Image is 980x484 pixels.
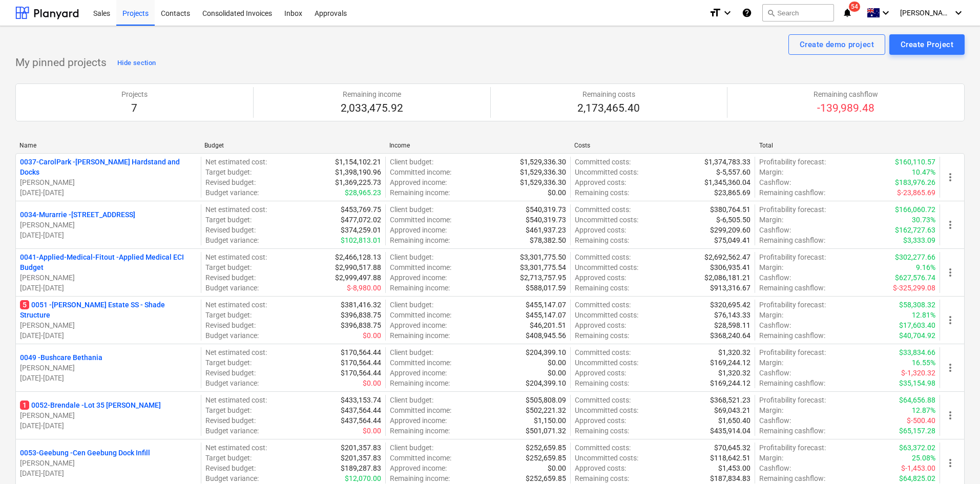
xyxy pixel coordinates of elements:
p: Margin : [759,310,783,320]
p: Approved income : [390,225,447,235]
p: Margin : [759,405,783,415]
p: Client budget : [390,252,433,262]
p: Projects [121,89,148,99]
p: Net estimated cost : [205,204,267,215]
p: $252,659.85 [526,473,566,483]
p: Committed costs : [575,347,631,357]
p: $1,529,336.30 [520,157,566,167]
p: Target budget : [205,310,252,320]
p: $183,976.26 [895,177,935,187]
p: Profitability forecast : [759,204,826,215]
p: $201,357.83 [341,453,381,463]
div: Create Project [901,38,953,51]
p: 2,033,475.92 [341,101,403,116]
p: [PERSON_NAME] [20,410,197,420]
p: $187,834.83 [710,473,750,483]
p: $3,301,775.54 [520,262,566,272]
p: 0037-CarolPark - [PERSON_NAME] Hardstand and Docks [20,157,197,177]
span: more_vert [944,219,956,231]
p: $2,999,497.88 [335,272,381,283]
p: $35,154.98 [899,378,935,388]
p: Target budget : [205,262,252,272]
p: [DATE] - [DATE] [20,187,197,198]
p: Budget variance : [205,283,259,293]
p: $-1,453.00 [901,463,935,473]
p: Budget variance : [205,330,259,341]
p: $204,399.10 [526,347,566,357]
p: Approved costs : [575,368,626,378]
p: Revised budget : [205,177,256,187]
p: Approved income : [390,320,447,330]
p: [PERSON_NAME] [20,177,197,187]
p: Committed costs : [575,157,631,167]
p: $435,914.04 [710,426,750,436]
p: [DATE] - [DATE] [20,330,197,341]
p: Client budget : [390,443,433,453]
p: $0.00 [363,330,381,341]
p: Profitability forecast : [759,443,826,453]
p: $64,825.02 [899,473,935,483]
p: 7 [121,101,148,116]
p: $69,043.21 [714,405,750,415]
p: $396,838.75 [341,310,381,320]
span: more_vert [944,266,956,279]
i: keyboard_arrow_down [880,7,892,19]
button: Search [762,4,834,22]
p: Remaining income [341,89,403,99]
p: 30.73% [912,215,935,225]
i: keyboard_arrow_down [952,7,965,19]
p: Approved costs : [575,177,626,187]
p: Committed income : [390,310,451,320]
p: 0041-Applied-Medical-Fitout - Applied Medical ECI Budget [20,252,197,272]
p: Approved income : [390,415,447,426]
p: Margin : [759,357,783,368]
button: Create Project [889,34,965,55]
p: $75,049.41 [714,235,750,245]
p: Budget variance : [205,378,259,388]
p: $453,769.75 [341,204,381,215]
p: Remaining income : [390,473,450,483]
p: $0.00 [548,187,566,198]
p: 0049 - Bushcare Bethania [20,352,102,363]
p: Approved income : [390,463,447,473]
iframe: Chat Widget [929,435,980,484]
p: $1,529,336.30 [520,177,566,187]
p: [PERSON_NAME] [20,220,197,230]
p: 12.87% [912,405,935,415]
p: Approved income : [390,177,447,187]
p: Target budget : [205,453,252,463]
p: $169,244.12 [710,378,750,388]
p: $588,017.59 [526,283,566,293]
p: $501,071.32 [526,426,566,436]
p: Profitability forecast : [759,347,826,357]
p: 16.55% [912,357,935,368]
p: Margin : [759,167,783,177]
p: Remaining income : [390,378,450,388]
p: $627,576.74 [895,272,935,283]
div: 0053-Geebung -Cen Geebung Dock Infill[PERSON_NAME][DATE]-[DATE] [20,448,197,478]
p: Uncommitted costs : [575,215,638,225]
p: Revised budget : [205,463,256,473]
p: Margin : [759,215,783,225]
p: $-8,980.00 [347,283,381,293]
p: Committed income : [390,405,451,415]
p: $1,374,783.33 [704,157,750,167]
p: Client budget : [390,347,433,357]
p: $189,287.83 [341,463,381,473]
p: Remaining cashflow : [759,283,825,293]
p: Client budget : [390,395,433,405]
p: Remaining cashflow : [759,473,825,483]
p: Remaining income : [390,235,450,245]
p: $408,945.56 [526,330,566,341]
p: Cashflow : [759,225,791,235]
p: Revised budget : [205,320,256,330]
p: Remaining cashflow : [759,187,825,198]
p: $-6,505.50 [716,215,750,225]
p: $170,564.44 [341,368,381,378]
p: $1,154,102.21 [335,157,381,167]
p: Budget variance : [205,473,259,483]
p: Target budget : [205,215,252,225]
i: format_size [709,7,721,19]
p: $455,147.07 [526,310,566,320]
